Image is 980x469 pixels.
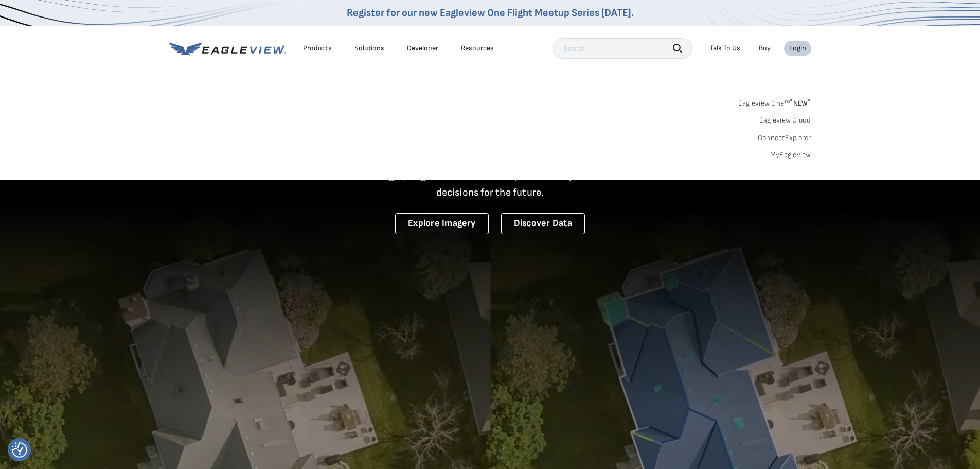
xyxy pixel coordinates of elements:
div: Solutions [354,44,384,53]
div: Talk To Us [710,44,740,53]
div: Products [303,44,332,53]
a: ConnectExplorer [758,133,811,143]
a: Buy [759,44,771,53]
div: Login [789,44,806,53]
img: Revisit consent button [12,442,27,458]
button: Consent Preferences [12,442,27,458]
a: Explore Imagery [395,213,489,234]
a: Developer [407,44,438,53]
div: Resources [461,44,494,53]
a: Discover Data [501,213,585,234]
span: NEW [790,99,811,108]
a: Eagleview Cloud [759,116,811,125]
a: Register for our new Eagleview One Flight Meetup Series [DATE]. [347,7,634,19]
a: Eagleview One™*NEW* [738,96,811,108]
input: Search [553,38,692,59]
a: MyEagleview [770,150,811,160]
